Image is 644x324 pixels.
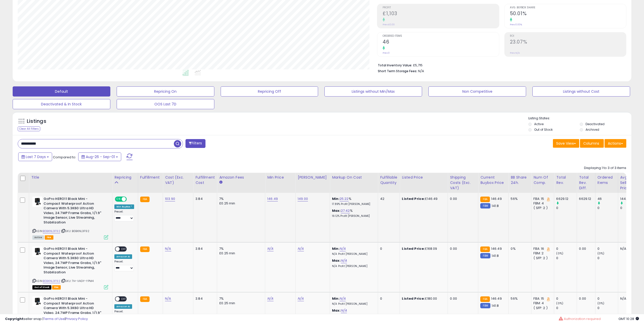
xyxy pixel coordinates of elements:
div: Amazon AI [114,254,132,259]
small: (0%) [597,251,605,255]
small: Prev: 0.00% [510,23,522,26]
a: 103.90 [165,196,175,201]
small: Prev: 0 [383,51,390,54]
small: FBM [480,203,490,208]
a: N/A [298,296,304,301]
button: Repricing On [117,86,214,97]
div: 42 [380,197,396,201]
div: 0 [597,256,618,260]
div: 0 [556,296,577,301]
div: Clear All Filters [18,126,40,131]
div: ( SFP: 2 ) [533,306,550,310]
span: FBA [52,285,61,290]
div: 0.00 [450,296,474,301]
li: £5,715 [378,62,622,68]
p: Listing States: [528,116,631,121]
a: N/A [340,296,346,301]
span: ROI [510,35,626,37]
th: The percentage added to the cost of goods (COGS) that forms the calculator for Min & Max prices. [330,173,378,193]
div: Ordered Items [597,175,616,185]
span: FBA [45,235,53,240]
label: Deactivated [586,122,605,126]
div: Win BuyBox * [114,204,134,209]
a: 146.49 [267,196,278,201]
div: Fulfillment Cost [195,175,215,185]
b: Listed Price: [402,296,425,301]
span: Profit [383,6,499,9]
div: Fulfillment [140,175,161,180]
div: 0 [597,206,618,210]
div: 6629.12 [579,197,591,201]
a: N/A [298,246,304,251]
h5: Listings [27,118,46,125]
a: 27.42 [341,208,350,213]
div: Amazon Fees [219,175,263,180]
small: (0%) [556,251,563,255]
small: (0%) [597,301,605,305]
img: 31bFVyTMHVL._SL40_.jpg [32,197,42,207]
span: 146.49 [491,296,502,301]
div: Displaying 1 to 3 of 3 items [584,166,626,170]
span: | SKU: 7H-VAGY-YPM4 [61,279,94,283]
div: 0.00 [450,197,474,201]
button: OOS Last 7D [117,99,214,109]
b: Short Term Storage Fees: [378,69,417,73]
div: ASIN: [32,197,108,239]
small: FBM [480,303,490,308]
label: Active [534,122,544,126]
h2: 46 [383,39,499,46]
div: Cost (Exc. VAT) [165,175,191,185]
img: 31bFVyTMHVL._SL40_.jpg [32,296,42,307]
label: Out of Stock [534,127,553,132]
span: Aug-26 - Sep-01 [86,154,115,159]
span: OFF [120,247,128,251]
span: Avg. Buybox Share [510,6,626,9]
p: N/A Profit [PERSON_NAME] [332,252,374,256]
b: Max: [332,208,341,213]
div: 0 [597,246,618,251]
a: Privacy Policy [66,316,88,321]
div: BB Share 24h. [511,175,529,185]
span: N/A [418,69,424,73]
div: Current Buybox Price [480,175,506,185]
button: Aug-26 - Sep-01 [78,153,121,161]
a: N/A [165,246,171,251]
div: Title [31,175,110,180]
button: Listings without Min/Max [324,86,422,97]
div: 0 [597,296,618,301]
div: FBA: 16 [533,246,550,251]
div: £168.09 [402,246,444,251]
div: Markup on Cost [332,175,376,180]
div: 6629.12 [556,197,577,201]
div: Listed Price [402,175,446,180]
small: Prev: £0.00 [383,23,395,26]
h2: £1,103 [383,11,499,17]
div: 46 [597,197,618,201]
label: Archived [586,127,599,132]
div: % [332,208,374,218]
b: Total Inventory Value: [378,63,412,67]
div: 3.84 [195,197,213,201]
div: seller snap | | [5,317,88,321]
a: N/A [267,246,273,251]
small: Prev: N/A [510,51,520,54]
div: £0.25 min [219,201,261,206]
button: Deactivated & In Stock [13,99,110,109]
a: N/A [341,308,347,313]
div: Total Rev. [556,175,575,185]
span: OFF [126,197,134,201]
small: FBA [140,246,150,252]
p: 19.12% Profit [PERSON_NAME] [332,214,374,218]
div: 3.84 [195,246,213,251]
div: £0.25 min [219,301,261,306]
div: FBM: 4 [533,201,550,206]
div: 0.00 [450,246,474,251]
b: Min: [332,246,340,251]
div: Min Price [267,175,293,180]
div: £146.49 [402,197,444,201]
a: 25.22 [340,196,349,201]
div: FBA: 15 [533,197,550,201]
h2: 23.07% [510,39,626,46]
div: 0 [556,206,577,210]
div: £0.25 min [219,251,261,256]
